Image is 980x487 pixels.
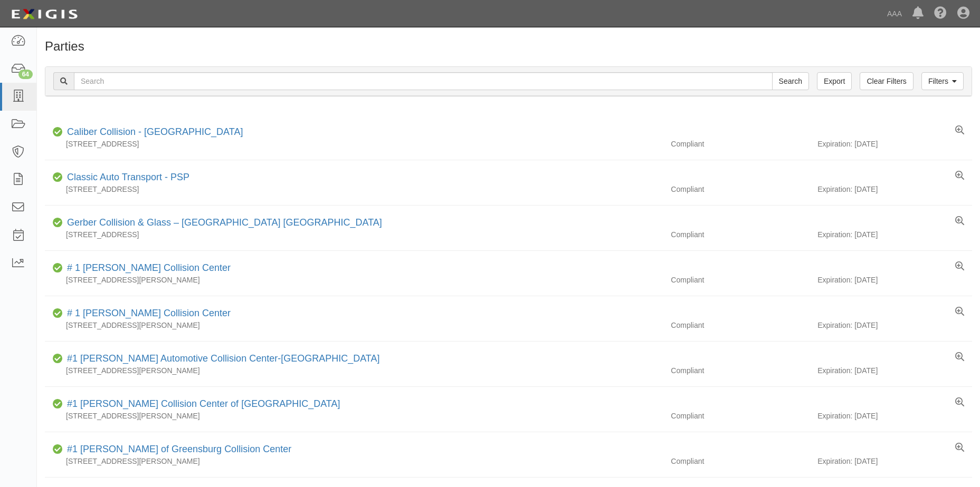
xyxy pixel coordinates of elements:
i: Compliant [53,174,63,181]
a: # 1 [PERSON_NAME] Collision Center [67,262,231,273]
div: Expiration: [DATE] [817,275,972,285]
div: Expiration: [DATE] [817,184,972,194]
i: Compliant [53,265,63,272]
a: #1 [PERSON_NAME] of Greensburg Collision Center [67,444,291,454]
div: Compliant [663,139,817,149]
i: Compliant [53,355,63,363]
div: Compliant [663,411,817,421]
a: View results summary [955,216,964,227]
div: [STREET_ADDRESS][PERSON_NAME] [45,456,663,466]
a: Gerber Collision & Glass – [GEOGRAPHIC_DATA] [GEOGRAPHIC_DATA] [67,217,382,228]
div: [STREET_ADDRESS][PERSON_NAME] [45,365,663,376]
i: Help Center - Complianz [934,7,947,20]
a: Caliber Collision - [GEOGRAPHIC_DATA] [67,126,243,137]
i: Compliant [53,446,63,453]
div: Expiration: [DATE] [817,320,972,330]
a: Export [817,72,852,90]
a: Classic Auto Transport - PSP [67,172,189,182]
div: #1 Cochran Collision Center of Greensburg [63,397,340,411]
div: Expiration: [DATE] [817,229,972,240]
a: Filters [921,72,964,90]
div: Expiration: [DATE] [817,139,972,149]
a: View results summary [955,397,964,408]
i: Compliant [53,310,63,317]
h1: Parties [45,40,972,53]
div: [STREET_ADDRESS] [45,139,663,149]
div: #1 Cochran of Greensburg Collision Center [63,443,291,456]
div: Compliant [663,320,817,330]
div: Caliber Collision - Gainesville [63,125,243,139]
i: Compliant [53,401,63,408]
div: Compliant [663,184,817,194]
div: [STREET_ADDRESS][PERSON_NAME] [45,411,663,421]
a: View results summary [955,171,964,181]
i: Compliant [53,129,63,136]
div: #1 Cochran Automotive Collision Center-Monroeville [63,352,380,366]
a: #1 [PERSON_NAME] Collision Center of [GEOGRAPHIC_DATA] [67,398,340,409]
div: Expiration: [DATE] [817,456,972,466]
a: View results summary [955,307,964,317]
div: Expiration: [DATE] [817,411,972,421]
div: # 1 Cochran Collision Center [63,261,231,275]
div: [STREET_ADDRESS][PERSON_NAME] [45,320,663,330]
a: Clear Filters [860,72,913,90]
a: View results summary [955,125,964,136]
div: [STREET_ADDRESS] [45,184,663,194]
div: Compliant [663,229,817,240]
a: View results summary [955,352,964,363]
div: Compliant [663,365,817,376]
div: Classic Auto Transport - PSP [63,171,189,184]
div: 64 [18,70,33,79]
a: # 1 [PERSON_NAME] Collision Center [67,308,231,318]
div: Compliant [663,456,817,466]
div: Compliant [663,275,817,285]
input: Search [74,72,773,90]
a: AAA [882,3,907,24]
a: #1 [PERSON_NAME] Automotive Collision Center-[GEOGRAPHIC_DATA] [67,353,380,364]
a: View results summary [955,443,964,453]
div: Gerber Collision & Glass – Houston Brighton [63,216,382,230]
div: Expiration: [DATE] [817,365,972,376]
div: # 1 Cochran Collision Center [63,307,231,320]
div: [STREET_ADDRESS] [45,229,663,240]
img: logo-5460c22ac91f19d4615b14bd174203de0afe785f0fc80cf4dbbc73dc1793850b.png [8,5,81,24]
div: [STREET_ADDRESS][PERSON_NAME] [45,275,663,285]
i: Compliant [53,219,63,227]
input: Search [772,72,809,90]
a: View results summary [955,261,964,272]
